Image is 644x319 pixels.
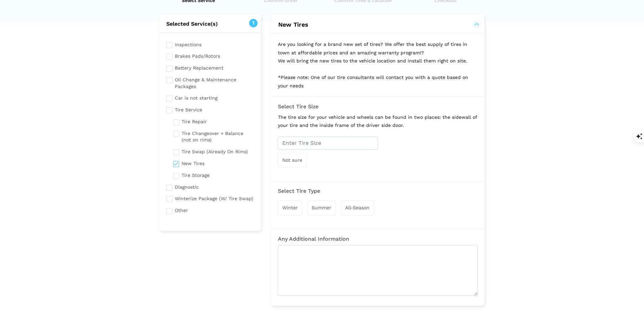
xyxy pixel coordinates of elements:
span: Not sure [282,157,302,163]
h3: Select Tire Size [278,104,478,110]
h2: Selected Service(s) [160,21,261,27]
span: All-Season [345,205,369,210]
span: Summer [312,205,331,210]
span: Winter [282,205,298,210]
span: 1 [249,19,258,27]
input: Enter Tire Size [278,137,378,150]
h3: Select Tire Type [278,188,478,194]
p: The tire size for your vehicle and wheels can be found in two places: the sidewall of your tire a... [278,113,478,130]
button: New Tires [278,21,478,29]
p: Are you looking for a brand new set of tires? We offer the best supply of tires in town at afford... [271,33,484,97]
h3: Any Additional Information [278,236,478,242]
